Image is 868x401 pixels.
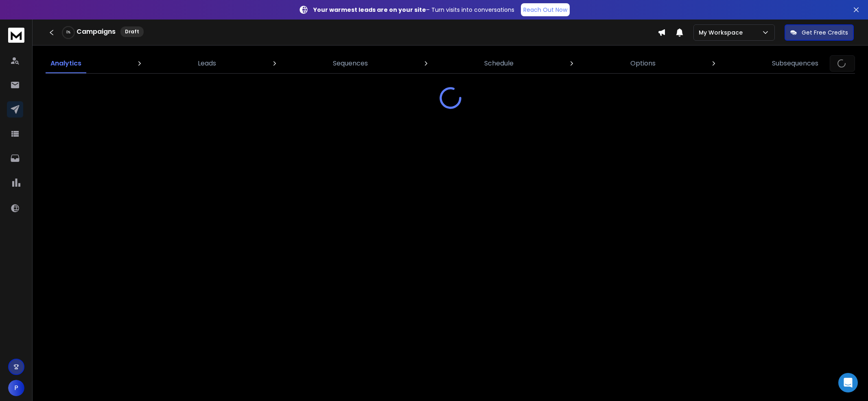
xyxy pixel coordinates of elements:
div: Draft [120,26,144,37]
a: Sequences [328,54,373,73]
img: logo [8,28,24,43]
p: Sequences [333,59,368,68]
div: Open Intercom Messenger [838,373,858,392]
a: Schedule [479,54,518,73]
a: Options [625,54,660,73]
p: Options [630,59,656,68]
button: P [8,380,24,396]
p: Analytics [50,59,81,68]
button: Get Free Credits [785,24,854,41]
strong: Your warmest leads are on your site [313,6,426,14]
p: Reach Out Now [523,6,567,14]
a: Reach Out Now [521,3,570,16]
p: – Turn visits into conversations [313,6,514,14]
h1: Campaigns [77,27,116,37]
p: Leads [198,59,216,68]
a: Analytics [46,54,86,73]
p: 0 % [66,30,70,35]
p: Get Free Credits [802,28,848,37]
p: My Workspace [699,28,746,37]
a: Leads [193,54,221,73]
a: Subsequences [767,54,823,73]
p: Subsequences [772,59,818,68]
p: Schedule [484,59,514,68]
